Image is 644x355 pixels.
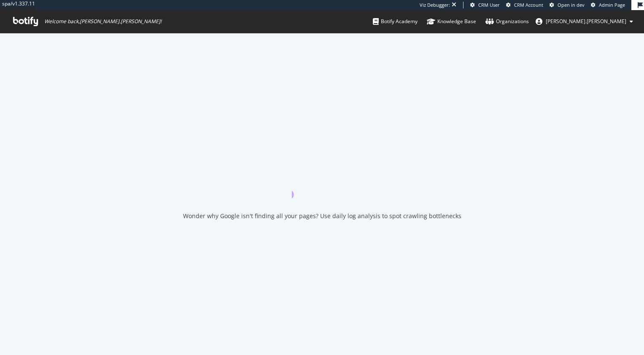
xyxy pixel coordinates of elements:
a: Organizations [485,10,529,33]
div: animation [292,168,353,198]
span: Welcome back, [PERSON_NAME].[PERSON_NAME] ! [44,18,162,25]
span: CRM Account [514,2,543,8]
span: heidi.noonan [546,18,626,25]
a: Admin Page [591,2,625,8]
a: Knowledge Base [427,10,476,33]
a: CRM User [470,2,500,8]
div: Wonder why Google isn't finding all your pages? Use daily log analysis to spot crawling bottlenecks [183,212,461,220]
div: Organizations [485,17,529,26]
span: Open in dev [558,2,585,8]
a: Botify Academy [373,10,418,33]
span: CRM User [478,2,500,8]
div: Knowledge Base [427,17,476,26]
a: CRM Account [506,2,543,8]
span: Admin Page [599,2,625,8]
div: Botify Academy [373,17,418,26]
div: Viz Debugger: [420,2,450,8]
button: [PERSON_NAME].[PERSON_NAME] [529,15,640,28]
a: Open in dev [550,2,585,8]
